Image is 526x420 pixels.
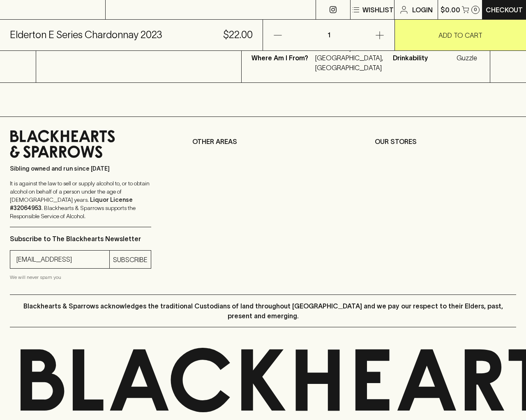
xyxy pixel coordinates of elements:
[251,53,313,73] p: Where Am I From?
[486,5,523,15] p: Checkout
[412,5,433,15] p: Login
[315,53,383,73] p: [GEOGRAPHIC_DATA], [GEOGRAPHIC_DATA]
[223,28,253,41] h5: $22.00
[10,273,151,281] p: We will never spam you
[16,253,109,266] input: e.g. jane@blackheartsandsparrows.com.au
[10,179,151,220] p: It is against the law to sell or supply alcohol to, or to obtain alcohol on behalf of a person un...
[10,234,151,244] p: Subscribe to The Blackhearts Newsletter
[457,53,480,63] span: Guzzle
[362,5,394,15] p: Wishlist
[393,53,454,63] span: Drinkability
[474,7,477,12] p: 0
[113,255,148,265] p: SUBSCRIBE
[441,5,460,15] p: $0.00
[319,20,339,50] p: 1
[375,137,516,146] p: OUR STORES
[10,28,162,41] h5: Elderton E Series Chardonnay 2023
[106,5,113,15] p: ⠀
[192,137,334,146] p: OTHER AREAS
[110,251,151,268] button: SUBSCRIBE
[395,20,526,50] button: ADD TO CART
[10,164,151,173] p: Sibling owned and run since [DATE]
[16,301,510,321] p: Blackhearts & Sparrows acknowledges the traditional Custodians of land throughout [GEOGRAPHIC_DAT...
[438,30,482,40] p: ADD TO CART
